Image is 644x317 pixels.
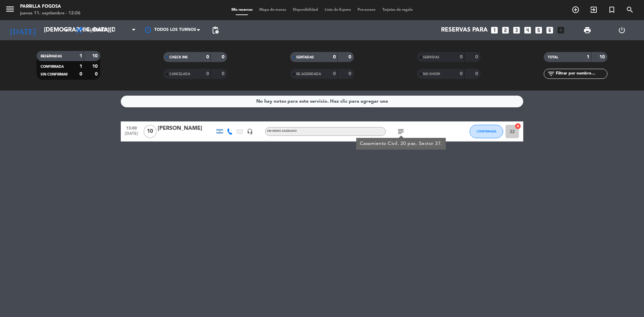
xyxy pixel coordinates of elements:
[256,98,388,105] div: No hay notas para este servicio. Haz clic para agregar una
[92,64,99,69] strong: 10
[123,131,140,139] span: [DATE]
[608,6,616,14] i: turned_in_not
[5,23,41,38] i: [DATE]
[79,64,82,69] strong: 1
[626,6,634,14] i: search
[572,6,580,14] i: add_circle_outline
[333,71,336,76] strong: 0
[41,65,64,68] span: CONFIRMADA
[556,26,565,35] i: add_box
[555,70,607,77] input: Filtrar por nombre...
[296,56,314,59] span: SENTADAS
[79,54,82,58] strong: 1
[92,54,99,58] strong: 10
[397,127,405,136] i: subject
[123,124,140,131] span: 13:00
[222,71,226,76] strong: 0
[534,26,543,35] i: looks_5
[441,27,488,34] span: Reservas para
[5,4,15,14] i: menu
[618,26,626,34] i: power_settings_new
[289,8,321,12] span: Disponibilidad
[475,71,479,76] strong: 0
[256,8,289,12] span: Mapa de mesas
[144,125,157,138] span: 10
[296,72,321,76] span: RE AGENDADA
[348,71,353,76] strong: 0
[62,26,70,34] i: arrow_drop_down
[20,3,80,10] div: Parrilla Fogosa
[222,55,226,59] strong: 0
[247,128,253,135] i: headset_mic
[590,6,598,14] i: exit_to_app
[501,26,510,35] i: looks_two
[348,55,353,59] strong: 0
[79,72,82,76] strong: 0
[515,123,521,129] i: cancel
[512,26,521,35] i: looks_3
[587,55,589,59] strong: 1
[423,72,440,76] span: NO SHOW
[547,70,555,78] i: filter_list
[599,55,606,59] strong: 10
[545,26,554,35] i: looks_6
[548,56,558,59] span: TOTAL
[228,8,256,12] span: Mis reservas
[211,26,219,34] span: pending_actions
[20,10,80,17] div: jueves 11. septiembre - 12:06
[206,55,209,59] strong: 0
[41,55,62,58] span: RESERVADAS
[333,55,336,59] strong: 0
[460,71,463,76] strong: 0
[360,140,442,147] div: Casamiento Civil. 20 pax. Sector 37.
[41,73,67,76] span: SIN CONFIRMAR
[490,26,499,35] i: looks_one
[460,55,463,59] strong: 0
[583,26,591,34] span: print
[321,8,354,12] span: Lista de Espera
[523,26,532,35] i: looks_4
[470,125,503,138] button: CONFIRMADA
[95,72,99,76] strong: 0
[5,4,15,16] button: menu
[354,8,379,12] span: Pre-acceso
[423,56,439,59] span: SERVIDAS
[267,130,297,133] span: Sin menú asignado
[206,71,209,76] strong: 0
[379,8,416,12] span: Tarjetas de regalo
[477,129,496,133] span: CONFIRMADA
[475,55,479,59] strong: 0
[604,20,639,40] div: LOG OUT
[169,72,190,76] span: CANCELADA
[169,56,188,59] span: CHECK INS
[158,124,215,133] div: [PERSON_NAME]
[87,28,110,33] span: Almuerzo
